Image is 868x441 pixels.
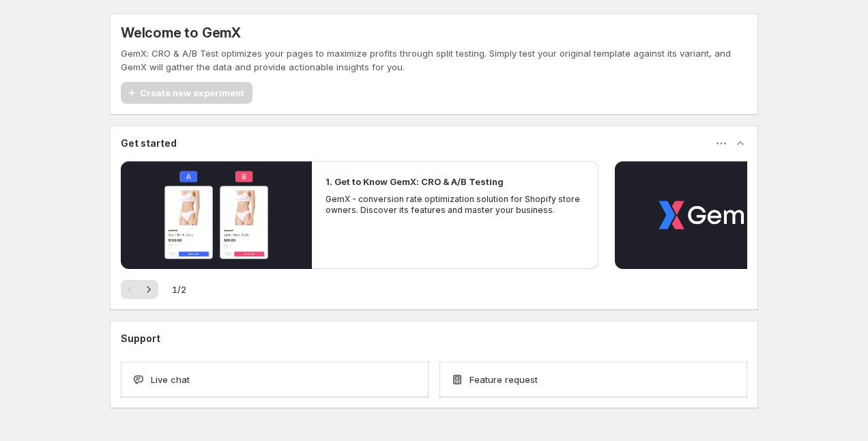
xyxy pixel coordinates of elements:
[325,175,504,188] h2: 1. Get to Know GemX: CRO & A/B Testing
[121,25,241,41] h5: Welcome to GemX
[469,373,538,386] span: Feature request
[121,137,177,150] h3: Get started
[325,194,585,216] p: GemX - conversion rate optimization solution for Shopify store owners. Discover its features and ...
[121,332,160,345] h3: Support
[151,373,190,386] span: Live chat
[172,283,186,296] span: 1 / 2
[121,46,747,74] p: GemX: CRO & A/B Test optimizes your pages to maximize profits through split testing. Simply test ...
